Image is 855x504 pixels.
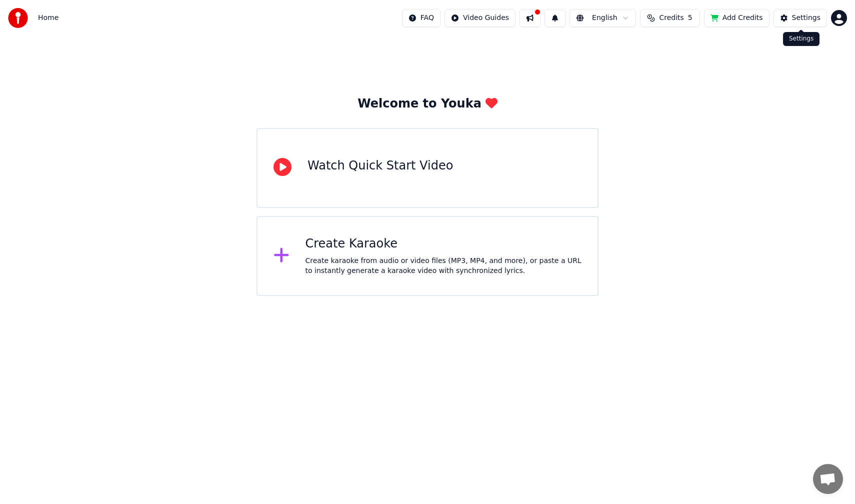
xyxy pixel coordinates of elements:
div: Create karaoke from audio or video files (MP3, MP4, and more), or paste a URL to instantly genera... [305,256,582,276]
div: Watch Quick Start Video [307,158,453,174]
div: Settings [783,32,819,46]
div: Settings [792,13,820,23]
img: youka [8,8,28,28]
button: Video Guides [444,9,515,27]
div: Open chat [813,464,843,494]
button: Add Credits [704,9,769,27]
button: Credits5 [640,9,700,27]
span: Credits [659,13,683,23]
div: Welcome to Youka [357,96,497,112]
button: Settings [773,9,827,27]
nav: breadcrumb [38,13,58,23]
div: Create Karaoke [305,236,582,252]
span: 5 [688,13,692,23]
button: FAQ [402,9,440,27]
span: Home [38,13,58,23]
